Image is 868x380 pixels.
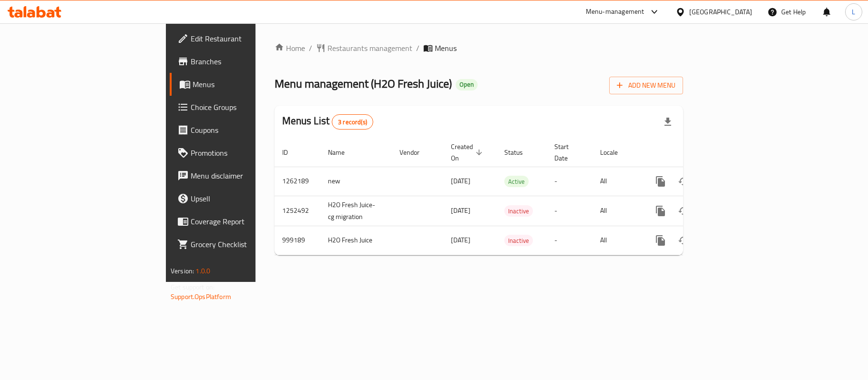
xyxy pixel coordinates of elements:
button: more [649,200,672,222]
td: new [320,167,392,196]
span: Start Date [554,141,581,164]
table: enhanced table [275,138,748,255]
span: Grocery Checklist [191,239,303,250]
li: / [416,42,419,54]
button: Change Status [672,229,695,252]
span: Vendor [399,147,432,158]
span: Menus [435,42,457,54]
h2: Menus List [282,114,373,130]
a: Choice Groups [170,96,311,119]
span: Coverage Report [191,216,303,227]
span: Inactive [504,235,533,246]
a: Menus [170,73,311,96]
a: Menu disclaimer [170,164,311,187]
a: Edit Restaurant [170,27,311,50]
span: Branches [191,56,303,67]
a: Support.OpsPlatform [171,290,231,303]
a: Grocery Checklist [170,233,311,256]
td: - [547,196,592,226]
td: All [592,196,642,226]
td: All [592,167,642,196]
div: [GEOGRAPHIC_DATA] [689,7,752,17]
div: Open [456,79,478,90]
span: 1.0.0 [195,265,210,277]
span: [DATE] [451,234,470,246]
span: Add New Menu [617,80,675,91]
span: Upsell [191,193,303,204]
a: Promotions [170,141,311,164]
button: Change Status [672,170,695,193]
a: Upsell [170,187,311,210]
td: H2O Fresh Juice-cg migration [320,196,392,226]
span: Edit Restaurant [191,33,303,44]
a: Coupons [170,119,311,141]
span: Menu disclaimer [191,170,303,181]
span: Created On [451,141,485,164]
span: Status [504,147,535,158]
button: more [649,229,672,252]
span: Locale [600,147,630,158]
a: Branches [170,50,311,73]
div: Total records count [332,114,373,130]
span: L [852,7,855,17]
span: Inactive [504,206,533,217]
button: Add New Menu [609,77,683,94]
span: Name [328,147,357,158]
span: ID [282,147,300,158]
span: Promotions [191,147,303,159]
span: 3 record(s) [332,118,373,127]
div: Menu-management [586,6,644,18]
span: Restaurants management [327,42,412,54]
nav: breadcrumb [275,42,683,54]
span: Get support on: [171,281,214,293]
span: Open [456,80,478,89]
span: Choice Groups [191,101,303,113]
span: Active [504,176,529,187]
span: Version: [171,265,194,277]
span: [DATE] [451,204,470,217]
button: Change Status [672,200,695,222]
div: Export file [656,110,679,133]
td: All [592,226,642,255]
span: Coupons [191,124,303,136]
span: Menu management ( H2O Fresh Juice ) [275,73,452,94]
td: - [547,226,592,255]
button: more [649,170,672,193]
td: H2O Fresh Juice [320,226,392,255]
span: Menus [193,79,303,90]
td: - [547,167,592,196]
span: [DATE] [451,175,470,187]
a: Restaurants management [316,42,412,54]
th: Actions [642,138,748,167]
a: Coverage Report [170,210,311,233]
